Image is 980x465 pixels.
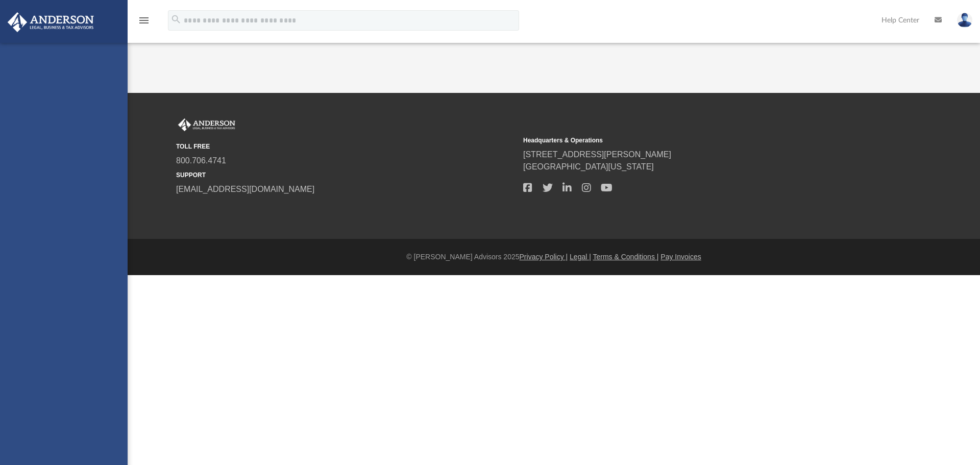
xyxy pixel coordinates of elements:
a: Privacy Policy | [520,253,568,261]
a: [STREET_ADDRESS][PERSON_NAME] [523,150,671,159]
a: menu [138,19,150,27]
a: 800.706.4741 [176,156,226,165]
i: search [170,14,182,25]
img: Anderson Advisors Platinum Portal [5,12,97,32]
small: Headquarters & Operations [523,136,863,145]
a: Legal | [570,253,591,261]
a: [GEOGRAPHIC_DATA][US_STATE] [523,162,654,171]
a: [EMAIL_ADDRESS][DOMAIN_NAME] [176,185,314,193]
div: © [PERSON_NAME] Advisors 2025 [128,252,980,262]
a: Pay Invoices [660,253,701,261]
a: Terms & Conditions | [593,253,659,261]
img: User Pic [957,13,972,28]
small: SUPPORT [176,170,516,180]
i: menu [138,14,150,27]
img: Anderson Advisors Platinum Portal [176,118,237,132]
small: TOLL FREE [176,142,516,151]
